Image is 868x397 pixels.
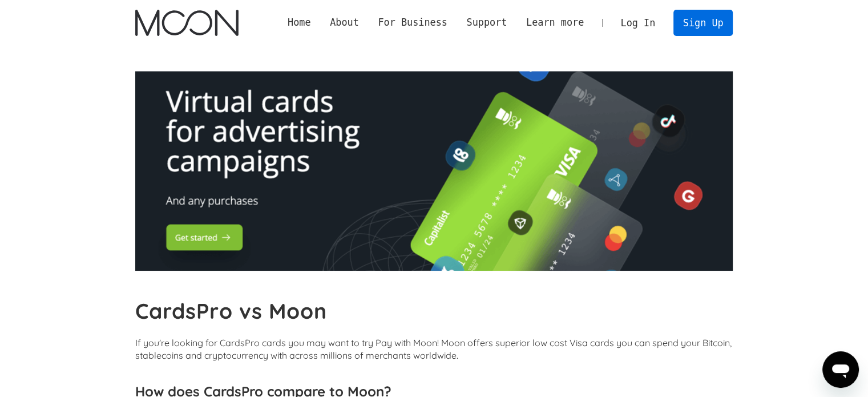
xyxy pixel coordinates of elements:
[611,10,665,35] a: Log In
[526,15,584,30] div: Learn more
[457,15,516,30] div: Support
[369,15,457,30] div: For Business
[278,15,320,30] a: Home
[516,15,594,30] div: Learn more
[135,10,239,36] a: home
[320,15,368,30] div: About
[135,298,328,324] b: CardsPro vs Moon
[135,336,733,362] p: If you're looking for CardsPro cards you may want to try Pay with Moon! Moon offers superior low ...
[135,10,239,36] img: Moon Logo
[822,351,859,388] iframe: Buton lansare fereastră mesagerie
[466,15,507,30] div: Support
[378,15,447,30] div: For Business
[330,15,359,30] div: About
[673,10,733,35] a: Sign Up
